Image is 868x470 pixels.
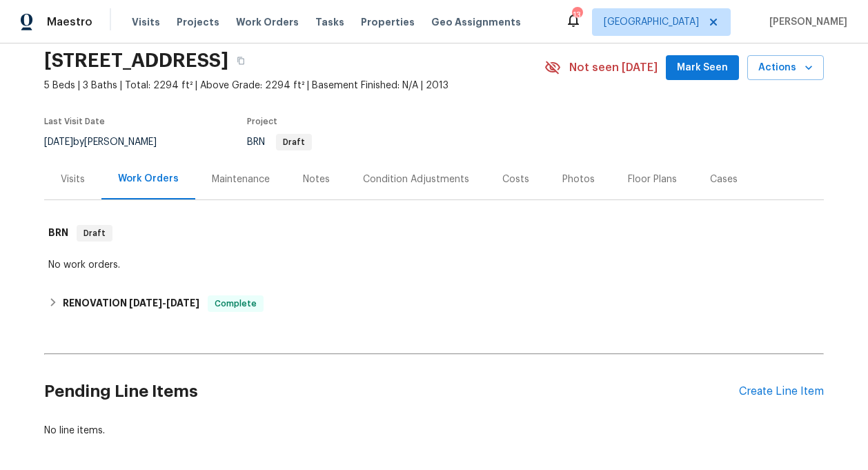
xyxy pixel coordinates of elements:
[739,385,824,398] div: Create Line Item
[677,59,728,77] span: Mark Seen
[44,287,824,320] div: RENOVATION [DATE]-[DATE]Complete
[710,173,738,186] div: Cases
[118,172,179,186] div: Work Orders
[431,15,521,29] span: Geo Assignments
[228,48,253,73] button: Copy Address
[132,15,160,29] span: Visits
[166,298,199,308] span: [DATE]
[48,225,68,242] h6: BRN
[44,79,544,92] span: 5 Beds | 3 Baths | Total: 2294 ft² | Above Grade: 2294 ft² | Basement Finished: N/A | 2013
[78,226,111,240] span: Draft
[44,424,824,438] div: No line items.
[604,15,699,29] span: [GEOGRAPHIC_DATA]
[562,173,595,186] div: Photos
[177,15,219,29] span: Projects
[247,137,312,147] span: BRN
[303,173,330,186] div: Notes
[44,211,824,255] div: BRN Draft
[236,15,299,29] span: Work Orders
[129,298,162,308] span: [DATE]
[44,117,105,126] span: Last Visit Date
[44,134,173,150] div: by [PERSON_NAME]
[247,117,277,126] span: Project
[569,61,658,75] span: Not seen [DATE]
[63,295,199,312] h6: RENOVATION
[212,173,270,186] div: Maintenance
[747,55,824,81] button: Actions
[44,360,739,424] h2: Pending Line Items
[502,173,529,186] div: Costs
[277,138,310,146] span: Draft
[44,137,73,147] span: [DATE]
[44,54,228,68] h2: [STREET_ADDRESS]
[363,173,469,186] div: Condition Adjustments
[48,258,820,272] div: No work orders.
[758,59,813,77] span: Actions
[315,17,344,27] span: Tasks
[129,298,199,308] span: -
[628,173,677,186] div: Floor Plans
[47,15,92,29] span: Maestro
[361,15,415,29] span: Properties
[666,55,739,81] button: Mark Seen
[572,8,582,22] div: 13
[209,297,262,311] span: Complete
[764,15,847,29] span: [PERSON_NAME]
[61,173,85,186] div: Visits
